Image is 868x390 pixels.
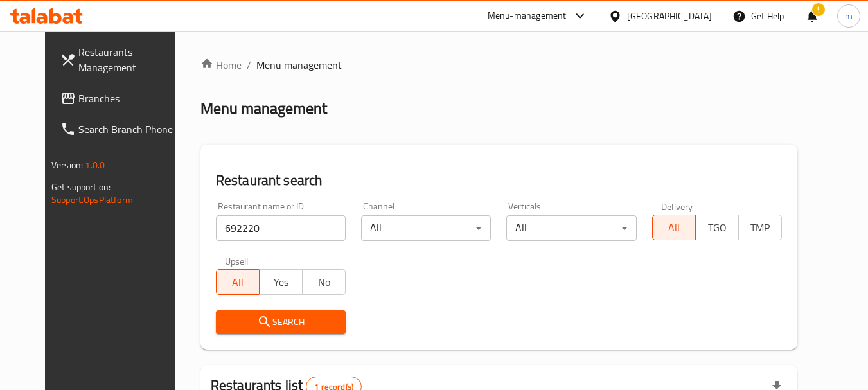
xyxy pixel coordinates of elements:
[226,314,335,330] span: Search
[506,215,636,241] div: All
[51,157,83,173] span: Version:
[259,269,303,295] button: Yes
[200,57,797,73] nav: breadcrumb
[50,83,190,114] a: Branches
[302,269,346,295] button: No
[200,98,327,119] h2: Menu management
[200,57,242,73] a: Home
[216,310,346,334] button: Search
[658,218,691,237] span: All
[247,57,251,73] li: /
[695,215,739,240] button: TGO
[216,171,782,190] h2: Restaurant search
[50,114,190,145] a: Search Branch Phone
[738,215,782,240] button: TMP
[265,273,297,292] span: Yes
[85,157,105,173] span: 1.0.0
[216,215,346,241] input: Search for restaurant name or ID..
[50,37,190,83] a: Restaurants Management
[78,121,180,137] span: Search Branch Phone
[308,273,341,292] span: No
[51,179,111,195] span: Get support on:
[222,273,254,292] span: All
[225,256,249,265] label: Upsell
[652,215,696,240] button: All
[78,44,180,75] span: Restaurants Management
[78,91,180,106] span: Branches
[744,218,777,237] span: TMP
[216,269,260,295] button: All
[488,8,567,24] div: Menu-management
[627,9,712,23] div: [GEOGRAPHIC_DATA]
[701,218,734,237] span: TGO
[661,202,693,211] label: Delivery
[361,215,491,241] div: All
[51,191,133,208] a: Support.OpsPlatform
[256,57,342,73] span: Menu management
[845,9,853,23] span: m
